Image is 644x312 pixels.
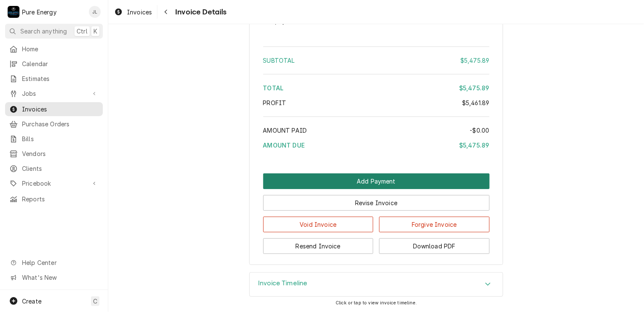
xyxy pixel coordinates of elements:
a: Purchase Orders [5,117,103,131]
a: Go to Help Center [5,256,103,270]
div: $5,461.89 [462,98,489,107]
span: Home [22,45,99,53]
a: Calendar [5,57,103,71]
div: Amount Due [263,141,490,150]
span: What's New [22,273,98,282]
button: Search anythingCtrlK [5,24,103,39]
div: Button Group [263,173,490,254]
span: Ctrl [77,27,88,36]
div: P [8,6,19,18]
div: Pure Energy's Avatar [8,6,19,18]
span: Help Center [22,258,98,267]
button: Revise Invoice [263,195,490,211]
span: Invoice Details [173,6,226,18]
div: Pure Energy [22,8,57,17]
button: Download PDF [379,238,490,254]
div: Subtotal [263,56,490,65]
div: $5,475.89 [459,141,489,150]
span: Calendar [22,59,99,68]
span: Create [22,298,41,305]
div: Total [263,84,490,92]
div: Amount Paid [263,126,490,135]
div: Button Group Row [263,189,490,211]
a: Home [5,42,103,56]
span: Estimates [22,74,99,83]
a: Go to Pricebook [5,176,103,190]
span: Pricebook [22,179,86,188]
div: -$0.00 [470,126,490,135]
span: Jobs [22,89,86,98]
span: Click or tap to view invoice timeline. [336,300,417,306]
div: JL [89,6,101,18]
div: Accordion Header [250,273,503,296]
div: Button Group Row [263,232,490,254]
div: Button Group Row [263,211,490,232]
button: Void Invoice [263,217,374,232]
a: Bills [5,132,103,146]
span: Vendors [22,149,99,158]
a: Invoices [5,102,103,116]
span: Total [263,84,284,92]
span: Search anything [20,27,67,36]
span: Purchase Orders [22,120,99,128]
a: Invoices [111,5,155,19]
span: Clients [22,164,99,173]
button: Accordion Details Expand Trigger [250,273,503,296]
a: Clients [5,162,103,175]
span: K [94,27,97,36]
h3: Invoice Timeline [258,279,308,287]
div: Profit [263,98,490,107]
div: Invoice Timeline [249,272,503,297]
div: $5,475.89 [460,56,489,65]
button: Forgive Invoice [379,217,490,232]
a: Vendors [5,147,103,161]
a: Go to Jobs [5,86,103,100]
div: James Linnenkamp's Avatar [89,6,101,18]
span: C [93,297,97,306]
span: Bills [22,134,99,143]
a: Go to What's New [5,270,103,284]
button: Navigate back [159,5,173,19]
span: Subtotal [263,57,295,64]
span: Reports [22,195,99,203]
div: Button Group Row [263,173,490,189]
span: Amount Due [263,142,305,149]
span: Invoices [22,105,99,114]
span: Profit [263,99,286,106]
a: Reports [5,192,103,206]
a: Estimates [5,72,103,86]
div: $5,475.89 [459,84,489,92]
span: Invoices [127,8,152,17]
span: Amount Paid [263,127,307,134]
div: Amount Summary [263,43,490,156]
button: Resend Invoice [263,238,374,254]
button: Add Payment [263,173,490,189]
